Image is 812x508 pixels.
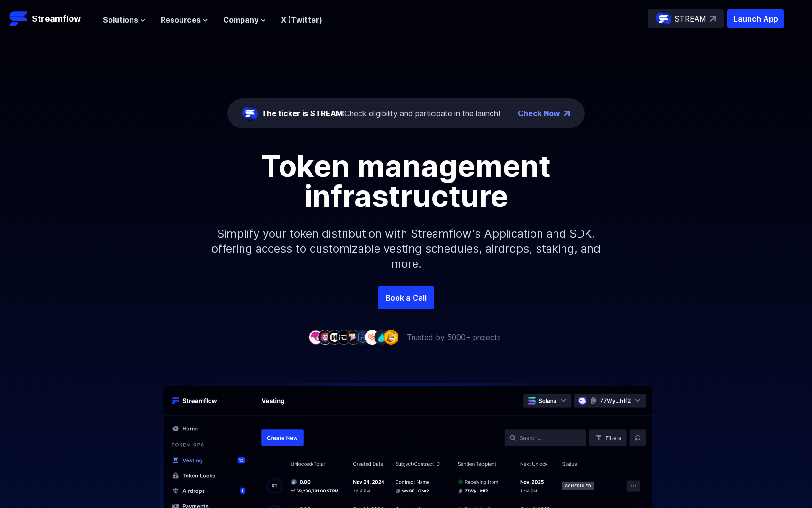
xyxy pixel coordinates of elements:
[9,9,94,28] a: Streamflow
[336,330,351,344] img: company-4
[710,16,716,22] img: top-right-arrow.svg
[242,106,258,121] img: streamflow-logo-circle.png
[223,14,258,25] span: Company
[727,9,784,28] button: Launch App
[564,111,570,116] img: top-right-arrow.png
[327,330,342,344] img: company-3
[32,12,81,25] p: Streamflow
[407,332,501,343] p: Trusted by 5000+ projects
[365,330,380,344] img: company-7
[518,108,560,119] a: Check Now
[308,330,323,344] img: company-1
[374,330,389,344] img: company-8
[318,330,333,344] img: company-2
[195,151,617,211] h1: Token management infrastructure
[656,11,671,26] img: streamflow-logo-circle.png
[103,14,138,25] span: Solutions
[161,14,201,25] span: Resources
[648,9,724,28] a: STREAM
[161,14,208,25] button: Resources
[261,109,344,118] span: The ticker is STREAM:
[675,13,706,24] p: STREAM
[9,9,28,28] img: Streamflow Logo
[103,14,146,25] button: Solutions
[355,330,370,344] img: company-6
[204,211,608,286] p: Simplify your token distribution with Streamflow's Application and SDK, offering access to custom...
[346,330,361,344] img: company-5
[223,14,266,25] button: Company
[261,108,500,119] div: Check eligibility and participate in the launch!
[378,286,434,309] a: Book a Call
[281,15,322,24] a: X (Twitter)
[383,330,398,344] img: company-9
